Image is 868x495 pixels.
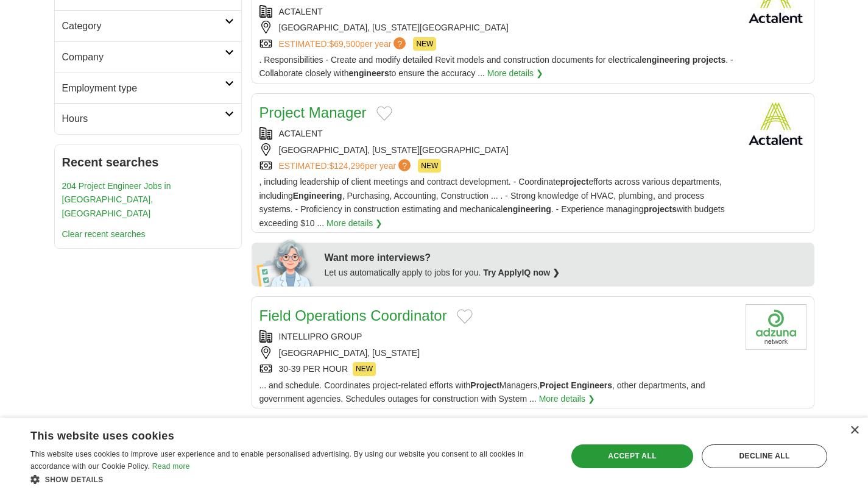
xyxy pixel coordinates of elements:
strong: Engineering [293,191,342,201]
div: 30-39 PER HOUR [259,362,736,376]
strong: projects [644,204,677,214]
h2: Category [62,18,225,34]
span: ? [393,37,406,49]
strong: project [560,177,589,187]
strong: Project [540,380,568,390]
div: Accept all [571,444,693,468]
div: This website uses cookies [30,425,521,443]
div: Close [850,426,859,435]
span: ... and schedule. Coordinates project-related efforts with Managers, , other departments, and gov... [259,380,705,404]
img: Company logo [746,304,806,350]
span: This website uses cookies to improve user experience and to enable personalised advertising. By u... [30,450,524,471]
button: Add to favorite jobs [376,106,392,121]
div: Let us automatically apply to jobs for you. [325,266,807,279]
div: INTELLIPRO GROUP [259,330,736,343]
button: Add to favorite jobs [457,309,473,324]
a: More details ❯ [487,66,543,80]
h2: Hours [62,111,225,127]
span: NEW [353,362,376,376]
strong: engineers [349,68,389,78]
strong: Engineers [571,380,612,390]
a: Read more, opens a new window [152,462,190,471]
a: Project Manager [259,104,367,121]
a: Field Operations Coordinator [259,307,447,324]
a: Category [55,10,241,41]
a: Company [55,41,241,73]
a: Employment type [55,73,241,104]
span: . Responsibilities - Create and modify detailed Revit models and construction documents for elect... [259,55,733,78]
span: Show details [45,475,104,484]
a: Try ApplyIQ now ❯ [483,268,560,277]
a: Hours [55,103,241,134]
span: NEW [418,159,441,173]
h2: Recent searches [62,152,234,172]
div: Decline all [702,444,827,468]
a: 204 Project Engineer Jobs in [GEOGRAPHIC_DATA], [GEOGRAPHIC_DATA] [62,181,171,218]
span: , including leadership of client meetings and contract development. - Coordinate efforts across v... [259,177,725,227]
div: [GEOGRAPHIC_DATA], [US_STATE][GEOGRAPHIC_DATA] [259,143,736,157]
div: [GEOGRAPHIC_DATA], [US_STATE] [259,346,736,360]
strong: engineering [503,204,551,214]
span: ? [398,159,411,171]
div: Show details [30,473,551,486]
span: NEW [413,37,436,51]
a: ACTALENT [279,129,323,138]
div: [GEOGRAPHIC_DATA], [US_STATE][GEOGRAPHIC_DATA] [259,21,736,34]
span: $69,500 [329,39,360,49]
a: More details ❯ [326,216,383,230]
a: More details ❯ [539,392,595,405]
a: ESTIMATED:$69,500per year? [279,37,409,51]
strong: projects [693,55,725,65]
h2: Company [62,49,225,65]
div: Want more interviews? [325,250,807,266]
a: ACTALENT [279,7,323,16]
h2: Employment type [62,80,225,96]
img: Actalent logo [746,101,806,147]
a: Clear recent searches [62,229,146,239]
strong: engineering [641,55,690,65]
a: ESTIMATED:$124,296per year? [279,159,414,173]
span: $124,296 [329,161,364,171]
img: apply-iq-scientist.png [256,238,316,287]
strong: Project [470,380,499,390]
